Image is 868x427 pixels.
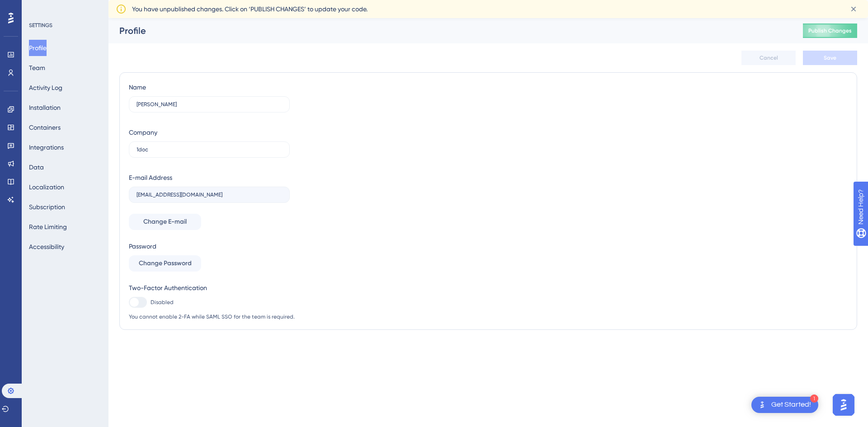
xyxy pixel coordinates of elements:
[29,40,47,56] button: Profile
[129,241,295,252] div: Password
[824,54,836,61] span: Save
[29,139,64,155] button: Integrations
[21,2,57,13] span: Need Help?
[29,80,62,96] button: Activity Log
[771,400,811,410] div: Get Started!
[29,159,44,175] button: Data
[137,146,282,153] input: Company Name
[741,51,796,65] button: Cancel
[830,391,857,418] iframe: UserGuiding AI Assistant Launcher
[119,24,780,37] div: Profile
[808,27,852,34] span: Publish Changes
[803,51,857,65] button: Save
[129,127,157,138] div: Company
[29,60,45,76] button: Team
[151,299,174,306] span: Disabled
[29,179,64,195] button: Localization
[803,23,857,38] button: Publish Changes
[29,239,64,255] button: Accessibility
[129,172,172,183] div: E-mail Address
[29,219,67,235] button: Rate Limiting
[129,282,295,293] div: Two-Factor Authentication
[129,255,201,272] button: Change Password
[759,54,778,61] span: Cancel
[143,216,187,227] span: Change E-mail
[137,192,282,198] input: E-mail Address
[751,397,818,413] div: Open Get Started! checklist, remaining modules: 1
[139,258,192,269] span: Change Password
[129,313,295,320] span: You cannot enable 2-FA while SAML SSO for the team is required.
[29,22,102,29] div: SETTINGS
[129,214,201,230] button: Change E-mail
[129,82,146,93] div: Name
[29,199,65,215] button: Subscription
[29,99,61,116] button: Installation
[757,399,768,410] img: launcher-image-alternative-text
[810,394,818,403] div: 1
[132,4,368,14] span: You have unpublished changes. Click on ‘PUBLISH CHANGES’ to update your code.
[29,119,61,136] button: Containers
[137,101,282,108] input: Name Surname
